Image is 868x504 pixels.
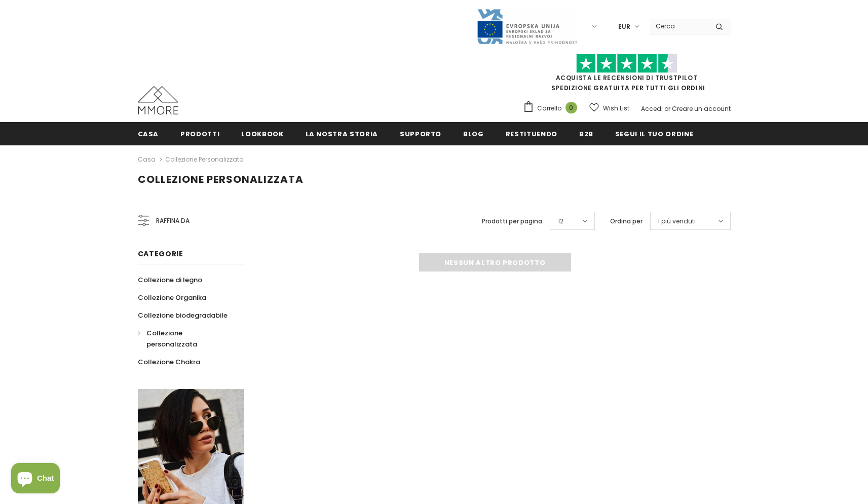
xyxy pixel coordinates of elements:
a: Collezione di legno [138,271,202,289]
input: Search Site [650,19,708,33]
span: Restituendo [506,129,557,139]
a: Acquista le recensioni di TrustPilot [556,73,698,82]
label: Prodotti per pagina [482,216,542,226]
img: Fidati di Pilot Stars [576,54,677,73]
span: or [664,104,670,113]
span: Collezione personalizzata [138,172,304,186]
a: Collezione Organika [138,289,206,306]
label: Ordina per [610,216,643,226]
a: Blog [463,122,484,145]
a: Collezione personalizzata [165,155,244,164]
a: Wish List [589,99,629,117]
span: Collezione biodegradabile [138,311,228,320]
span: 0 [565,102,577,113]
span: La nostra storia [306,129,378,139]
span: supporto [400,129,441,139]
span: Blog [463,129,484,139]
a: La nostra storia [306,122,378,145]
span: Collezione Chakra [138,357,200,367]
a: B2B [579,122,593,145]
a: Lookbook [241,122,283,145]
a: supporto [400,122,441,145]
a: Casa [138,122,159,145]
span: 12 [558,216,563,226]
a: Javni Razpis [476,22,578,30]
span: Lookbook [241,129,283,139]
span: B2B [579,129,593,139]
span: I più venduti [658,216,696,226]
a: Casa [138,153,156,166]
span: Collezione Organika [138,293,206,302]
span: Casa [138,129,159,139]
span: Carrello [537,103,561,113]
span: EUR [618,22,630,32]
a: Prodotti [180,122,219,145]
span: Raffina da [156,215,190,226]
span: Prodotti [180,129,219,139]
span: SPEDIZIONE GRATUITA PER TUTTI GLI ORDINI [523,58,731,92]
inbox-online-store-chat: Shopify online store chat [8,463,63,496]
span: Collezione personalizzata [146,328,197,349]
a: Accedi [641,104,663,113]
a: Collezione biodegradabile [138,306,228,324]
a: Collezione personalizzata [138,324,233,353]
a: Creare un account [672,104,731,113]
a: Restituendo [506,122,557,145]
img: Casi MMORE [138,86,178,114]
a: Collezione Chakra [138,353,200,371]
span: Categorie [138,249,183,259]
span: Segui il tuo ordine [615,129,693,139]
a: Carrello 0 [523,101,582,116]
span: Wish List [603,103,629,113]
span: Collezione di legno [138,275,202,285]
a: Segui il tuo ordine [615,122,693,145]
img: Javni Razpis [476,8,578,45]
